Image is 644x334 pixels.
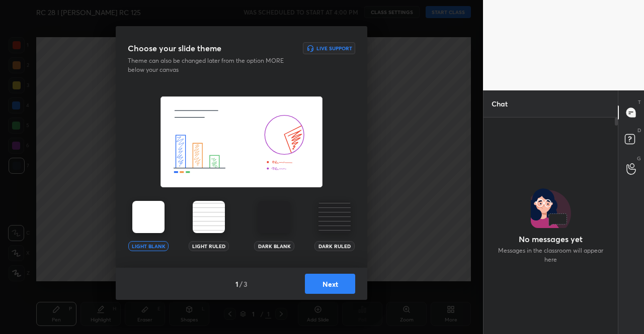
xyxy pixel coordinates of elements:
p: Chat [484,90,516,117]
div: Dark Ruled [314,241,355,251]
div: Light Blank [128,241,169,251]
h4: 3 [244,279,248,289]
img: darkTheme.aa1caeba.svg [258,201,290,233]
img: lightTheme.5bb83c5b.svg [132,201,165,233]
img: lightThemeBanner.de937ee3.svg [160,96,323,188]
img: lightRuledTheme.002cd57a.svg [193,201,225,233]
p: T [638,98,641,106]
p: D [637,127,641,134]
h6: Live Support [316,46,352,51]
button: Next [305,274,355,294]
p: Theme can also be changed later from the option MORE below your canvas [128,56,291,74]
h4: 1 [235,279,238,289]
div: Dark Blank [254,241,294,251]
p: G [637,155,641,162]
h3: Choose your slide theme [128,42,221,54]
div: Light Ruled [189,241,229,251]
h4: / [239,279,243,289]
img: darkRuledTheme.359fb5fd.svg [318,201,351,233]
